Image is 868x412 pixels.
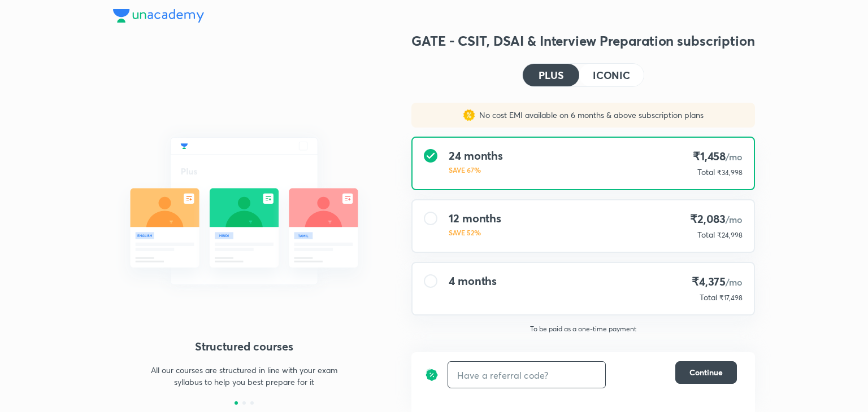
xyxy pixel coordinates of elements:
[402,325,764,334] p: To be paid as a one-time payment
[448,362,605,388] input: Have a referral code?
[726,213,743,225] span: /mo
[726,276,743,288] span: /mo
[539,70,563,80] h4: PLUS
[697,229,715,240] p: Total
[449,165,503,175] p: SAVE 67%
[719,293,743,302] span: ₹17,498
[700,292,717,303] p: Total
[113,113,375,309] img: daily_live_classes_be8fa5af21.svg
[449,212,501,225] h4: 12 months
[113,9,204,23] img: Company Logo
[726,151,743,163] span: /mo
[523,64,579,86] button: PLUS
[113,338,375,355] h4: Structured courses
[463,109,475,121] img: sales discount
[449,149,503,163] h4: 24 months
[689,367,723,378] span: Continue
[675,361,737,384] button: Continue
[593,70,630,80] h4: ICONIC
[717,231,743,239] span: ₹24,998
[425,361,439,388] img: discount
[579,64,644,86] button: ICONIC
[697,166,715,178] p: Total
[693,149,743,164] h4: ₹1,458
[717,168,743,177] span: ₹34,998
[475,109,704,121] p: No cost EMI available on 6 months & above subscription plans
[449,227,501,238] p: SAVE 52%
[692,274,743,290] h4: ₹4,375
[449,274,497,288] h4: 4 months
[146,364,342,388] p: All our courses are structured in line with your exam syllabus to help you best prepare for it
[411,32,755,50] h3: GATE - CSIT, DSAI & Interview Preparation subscription
[690,212,743,227] h4: ₹2,083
